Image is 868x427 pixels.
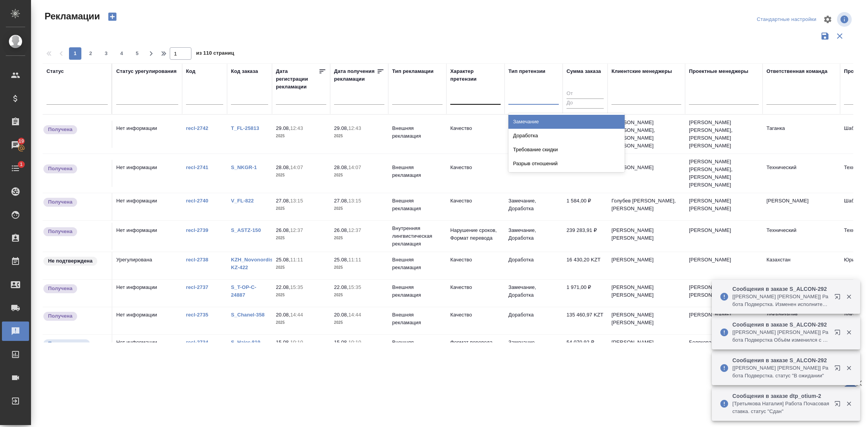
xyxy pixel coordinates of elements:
[567,67,601,75] div: Сумма заказа
[732,328,829,344] p: [[PERSON_NAME] [PERSON_NAME]] Работа Подверстка Объём изменился c 199 страница на 199 Страница А4...
[685,154,763,193] td: [PERSON_NAME] [PERSON_NAME], [PERSON_NAME] [PERSON_NAME]
[48,228,72,235] p: Получена
[84,47,97,60] button: 2
[290,164,303,170] p: 14:07
[446,280,505,307] td: Качество
[290,284,303,290] p: 15:35
[763,193,840,220] td: [PERSON_NAME]
[446,223,505,250] td: Нарушение сроков, Формат перевода
[334,284,348,290] p: 22.08,
[567,99,604,108] input: До
[563,280,608,307] td: 1 971,00 ₽
[231,257,277,270] a: KZH_Novonordisk-KZ-422
[276,339,290,345] p: 15.08,
[334,125,348,131] p: 29.08,
[837,12,853,27] span: Посмотреть информацию
[348,312,361,318] p: 14:44
[276,171,326,179] p: 2025
[276,291,326,299] p: 2025
[685,193,763,220] td: [PERSON_NAME] [PERSON_NAME]
[685,280,763,307] td: [PERSON_NAME] [PERSON_NAME]
[14,137,29,145] span: 19
[112,160,182,187] td: Нет информации
[841,293,857,300] button: Закрыть
[450,67,501,83] div: Характер претензии
[732,400,829,415] p: [Третьякова Наталия] Работа Почасовая ставка. статус "Сдан"
[563,193,608,220] td: 1 584,00 ₽
[763,223,840,250] td: Технический
[334,339,348,345] p: 15.08,
[446,252,505,279] td: Качество
[276,284,290,290] p: 22.08,
[276,257,290,263] p: 25.08,
[388,307,446,334] td: Внешняя рекламация
[112,335,182,362] td: Нет информации
[563,335,608,362] td: 54 070,92 ₽
[348,125,361,131] p: 12:43
[818,29,832,43] button: Сохранить фильтры
[685,223,763,250] td: [PERSON_NAME]
[608,307,685,334] td: [PERSON_NAME] [PERSON_NAME]
[276,164,290,170] p: 28.08,
[334,67,377,83] div: Дата получения рекламации
[48,126,72,133] p: Получена
[112,193,182,220] td: Нет информации
[818,10,837,29] span: Настроить таблицу
[348,198,361,204] p: 13:15
[100,50,112,57] span: 3
[505,223,563,250] td: Замечание, Доработка
[608,193,685,220] td: Голубев [PERSON_NAME], [PERSON_NAME]
[508,129,625,143] div: Доработка
[231,125,259,131] a: T_FL-25813
[446,193,505,220] td: Качество
[276,125,290,131] p: 29.08,
[611,67,672,75] div: Клиентские менеджеры
[732,321,829,328] p: Сообщения в заказе S_ALCON-292
[563,252,608,279] td: 16 430,20 KZT
[186,67,195,75] div: Код
[732,285,829,293] p: Сообщения в заказе S_ALCON-292
[48,340,85,347] p: Подтверждена
[732,356,829,364] p: Сообщения в заказе S_ALCON-292
[508,115,625,129] div: Замечание
[276,312,290,318] p: 20.08,
[84,50,97,57] span: 2
[830,325,848,343] button: Открыть в новой вкладке
[388,221,446,252] td: Внутренняя лингвистическая рекламация
[15,161,27,168] span: 1
[388,252,446,279] td: Внешняя рекламация
[388,280,446,307] td: Внешняя рекламация
[186,198,208,204] a: recl-2740
[334,227,348,233] p: 26.08,
[608,280,685,307] td: [PERSON_NAME] [PERSON_NAME]
[231,312,265,318] a: S_Chanel-358
[505,252,563,279] td: Доработка
[766,67,827,75] div: Ответственная команда
[446,307,505,334] td: Качество
[334,198,348,204] p: 27.08,
[46,67,64,75] div: Статус
[505,160,563,187] td: Доработка
[276,132,326,140] p: 2025
[392,67,434,75] div: Тип рекламации
[685,252,763,279] td: [PERSON_NAME]
[608,223,685,250] td: [PERSON_NAME] [PERSON_NAME]
[508,157,625,171] div: Разрыв отношений
[388,121,446,148] td: Внешняя рекламация
[112,252,182,279] td: Урегулирована
[290,257,303,263] p: 11:11
[732,364,829,380] p: [[PERSON_NAME] [PERSON_NAME]] Работа Подверстка. статус "В ожидании"
[348,227,361,233] p: 12:37
[563,223,608,250] td: 239 283,91 ₽
[112,280,182,307] td: Нет информации
[186,164,208,170] a: recl-2741
[841,365,857,372] button: Закрыть
[832,29,847,43] button: Сбросить фильтры
[103,10,122,23] button: Создать
[732,392,829,400] p: Сообщения в заказе dtp_otium-2
[186,227,208,233] a: recl-2739
[112,223,182,250] td: Нет информации
[334,257,348,263] p: 25.08,
[276,234,326,242] p: 2025
[388,160,446,187] td: Внешняя рекламация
